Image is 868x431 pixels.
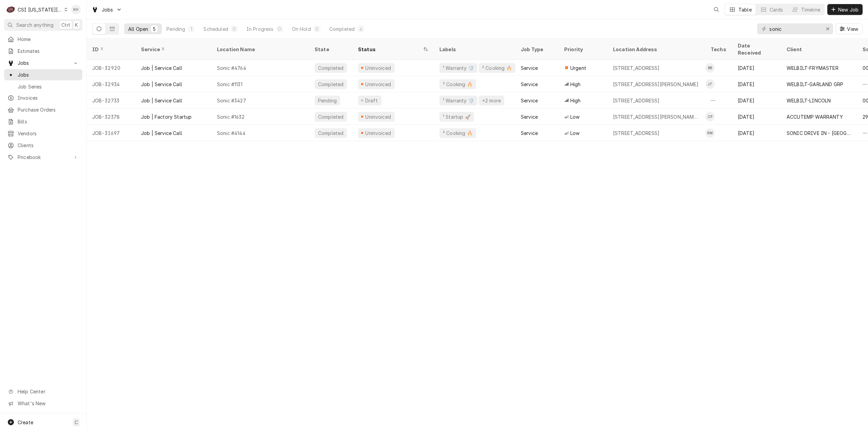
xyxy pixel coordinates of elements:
span: K [75,21,78,28]
div: Status [358,46,422,53]
div: Client [787,46,850,53]
div: JOB-32934 [87,76,136,92]
a: Go to What's New [4,398,82,409]
span: Vendors [18,130,79,137]
div: Uninvoiced [364,113,392,120]
div: On Hold [292,25,311,33]
button: View [836,23,863,34]
div: — [705,92,732,109]
div: [STREET_ADDRESS] [613,130,660,137]
div: Labels [439,46,510,53]
div: SONIC DRIVE IN - [GEOGRAPHIC_DATA] [787,130,852,137]
span: Help Center [18,388,78,395]
div: ACCUTEMP WARRANTY [787,113,843,120]
div: 0 [315,25,319,33]
div: JT [705,79,715,89]
div: ² Cooking 🔥 [442,81,473,88]
div: Pending [166,25,185,33]
span: Search anything [16,21,54,28]
div: Kelsey Hetlage's Avatar [71,5,81,14]
span: Purchase Orders [18,106,79,113]
a: Home [4,34,82,45]
a: Estimates [4,45,82,57]
a: Bills [4,116,82,127]
div: Sonic #1131 [217,81,242,88]
div: WELBILT-FRYMASTER [787,64,839,72]
div: Job Type [521,46,553,53]
span: High [570,81,581,88]
div: [DATE] [732,125,781,141]
div: Completed [317,64,344,72]
div: Service [141,46,205,53]
div: 1 [189,25,193,33]
a: Go to Jobs [4,57,82,68]
div: Location Name [217,46,302,53]
div: Scheduled [203,25,228,33]
div: 0 [278,25,282,33]
div: Sonic #3427 [217,97,246,104]
div: Sonic #4144 [217,130,245,137]
span: View [846,25,860,33]
div: Sonic #4764 [217,64,246,72]
div: RM [705,128,715,138]
span: Jobs [18,71,79,78]
div: Service [521,64,538,72]
button: Erase input [822,23,833,34]
div: 0 [232,25,236,33]
div: JOB-31697 [87,125,136,141]
div: ¹ Warranty 🛡️ [442,97,475,104]
div: ¹ Warranty 🛡️ [442,64,475,72]
div: CSI Kansas City's Avatar [6,5,16,14]
div: Sonic #1632 [217,113,244,120]
div: Date Received [738,42,774,56]
div: Table [738,6,752,13]
button: Search anythingCtrlK [4,19,82,31]
div: KH [71,5,81,14]
span: What's New [18,400,78,407]
a: Clients [4,140,82,151]
div: JOB-32920 [87,60,136,76]
div: Uninvoiced [364,130,392,137]
a: Jobs [4,69,82,80]
span: Pricebook [18,154,69,161]
div: Completed [317,81,344,88]
div: Charles Pendergrass's Avatar [705,112,715,121]
span: Jobs [102,6,113,13]
div: ² Cooking 🔥 [442,130,473,137]
span: Ctrl [61,21,70,28]
span: High [570,97,581,104]
a: Go to Help Center [4,386,82,397]
span: Low [570,113,579,120]
input: Keyword search [769,23,820,34]
div: Completed [329,25,355,33]
span: Jobs [18,59,69,66]
div: +2 more [481,97,501,104]
div: Jimmy Terrell's Avatar [705,79,715,89]
div: Service [521,81,538,88]
div: ¹ Startup 🚀 [442,113,471,120]
div: ² Cooking 🔥 [481,64,513,72]
div: Job | Service Call [141,130,182,137]
a: Go to Pricebook [4,152,82,163]
span: Clients [18,142,79,149]
span: Invoices [18,94,79,101]
span: Job Series [18,83,79,90]
button: Open search [711,4,722,15]
div: Service [521,97,538,104]
div: Job | Factory Startup [141,113,192,120]
div: Cards [770,6,783,13]
div: 4 [359,25,363,33]
div: JOB-32378 [87,109,136,125]
div: Job | Service Call [141,64,182,72]
span: Home [18,36,79,43]
span: C [75,419,78,426]
a: Go to Jobs [89,4,125,15]
button: New Job [827,4,863,15]
div: State [315,46,347,53]
a: Invoices [4,92,82,103]
div: Uninvoiced [364,64,392,72]
div: [DATE] [732,76,781,92]
a: Vendors [4,128,82,139]
div: [DATE] [732,60,781,76]
div: Uninvoiced [364,81,392,88]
